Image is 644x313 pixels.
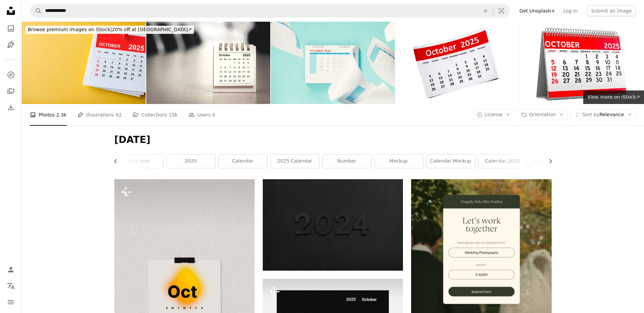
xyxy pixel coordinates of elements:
img: a black background with the number 4204 printed on it [263,179,403,270]
button: Clear [478,4,493,17]
button: Menu [4,295,18,309]
img: Calendar page October of the year 2025 white color in meeting room in office. [146,22,270,104]
a: a black background with the number 4204 printed on it [263,222,403,228]
a: calendar 2025 [478,154,527,168]
h1: [DATE] [114,134,552,146]
a: Collections 15k [132,104,178,126]
a: new year [115,154,163,168]
a: Download History [4,101,18,114]
button: License [473,109,515,120]
span: 20% off at [GEOGRAPHIC_DATA] ↗ [28,27,192,32]
img: White Sticky Note With 2025 October Calendar And Red Push Pin On Blue Background [22,22,146,104]
a: A calendar with the word october on it [114,300,255,307]
button: scroll list to the right [544,154,552,168]
form: Find visuals sitewide [30,4,510,18]
a: Photos [4,22,18,35]
a: Collections [4,84,18,98]
button: Search Unsplash [30,4,42,17]
a: 2025 [167,154,215,168]
a: Browse premium images on iStock|20% off at [GEOGRAPHIC_DATA]↗ [22,22,198,38]
span: Relevance [582,111,624,118]
span: 62 [116,111,122,119]
img: October 2025 Desk Calendar, 3D rendering [520,22,644,104]
a: Illustrations [4,38,18,51]
img: October 2025 Calendar On Blue Background [271,22,395,104]
a: View more on iStock↗ [583,90,644,104]
button: Sort byRelevance [570,109,636,120]
span: Browse premium images on iStock | [28,27,112,32]
a: Log in [559,5,582,16]
a: calendar mock up [530,154,579,168]
a: number [323,154,371,168]
a: Illustrations 62 [77,104,122,126]
span: Sort by [582,112,599,117]
span: 0 [212,111,215,119]
button: Orientation [517,109,568,120]
a: calendar [219,154,267,168]
span: 15k [169,111,178,119]
span: View more on iStock ↗ [587,94,640,100]
img: October 2025 Calendar [395,22,519,104]
button: Visual search [493,4,510,17]
button: Submit an image [587,5,636,16]
a: Get Unsplash+ [515,5,559,16]
button: Language [4,279,18,293]
a: calendar mockup [426,154,475,168]
a: Explore [4,68,18,82]
button: scroll list to the left [114,154,122,168]
a: Users 0 [188,104,215,126]
a: Log in / Sign up [4,263,18,276]
a: 2025 calendar [271,154,319,168]
span: Orientation [529,112,556,117]
span: License [485,112,503,117]
a: mockup [374,154,423,168]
